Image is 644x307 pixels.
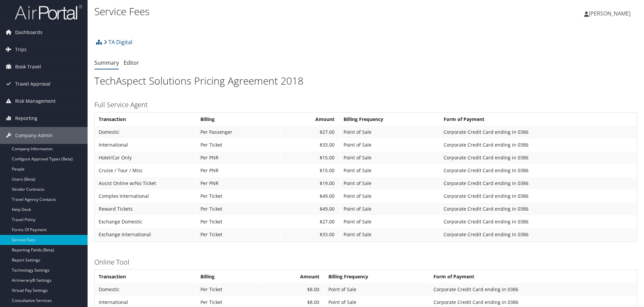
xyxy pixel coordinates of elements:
span: Travel Approval [15,75,51,92]
th: Transaction [95,271,196,283]
td: Point of Sale [340,216,440,228]
td: Exchange International [95,228,196,241]
td: $33.00 [281,139,340,151]
span: Trips [15,41,27,58]
span: Book Travel [15,58,41,75]
td: Per Ticket [197,216,280,228]
td: Corporate Credit Card ending in 0386 [440,126,636,138]
td: Domestic [95,126,196,138]
td: Corporate Credit Card ending in 0386 [440,164,636,177]
td: Per Ticket [197,190,280,202]
h3: Full Service Agent [94,100,637,110]
td: $27.00 [281,126,340,138]
a: [PERSON_NAME] [584,3,637,24]
td: $15.00 [281,164,340,177]
h1: Service Fees [94,4,456,19]
img: airportal-logo.png [15,4,82,20]
td: $33.00 [281,228,340,241]
span: Dashboards [15,24,42,41]
td: Corporate Credit Card ending in 0386 [440,177,636,189]
td: $8.00 [262,283,324,296]
th: Transaction [95,113,196,125]
td: Corporate Credit Card ending in 0386 [440,216,636,228]
td: Per PNR [197,164,280,177]
th: Form of Payment [430,271,636,283]
td: Per Ticket [197,283,261,296]
th: Form of Payment [440,113,636,125]
td: Point of Sale [340,228,440,241]
th: Amount [262,271,324,283]
td: Point of Sale [340,126,440,138]
td: Point of Sale [340,177,440,189]
td: Point of Sale [340,203,440,215]
td: $49.00 [281,203,340,215]
span: Reporting [15,110,37,127]
td: Point of Sale [340,152,440,164]
td: Point of Sale [325,283,429,296]
td: Corporate Credit Card ending in 0386 [430,283,636,296]
td: Point of Sale [340,190,440,202]
th: Billing Frequency [325,271,429,283]
td: International [95,139,196,151]
td: Cruise / Tour / Misc [95,164,196,177]
td: Corporate Credit Card ending in 0386 [440,152,636,164]
td: Per PNR [197,152,280,164]
h1: TechAspect Solutions Pricing Agreement 2018 [94,74,637,88]
td: Point of Sale [340,139,440,151]
td: Complex International [95,190,196,202]
span: [PERSON_NAME] [589,10,631,17]
td: Assist Online w/No Ticket [95,177,196,189]
td: $19.00 [281,177,340,189]
a: Summary [94,59,119,66]
td: Per Ticket [197,139,280,151]
th: Billing Frequency [340,113,440,125]
a: TA Digital [104,35,132,49]
td: Point of Sale [340,164,440,177]
h3: Online Tool [94,257,637,267]
th: Billing [197,113,280,125]
td: $27.00 [281,216,340,228]
td: Corporate Credit Card ending in 0386 [440,190,636,202]
td: Exchange Domestic [95,216,196,228]
a: Editor [124,59,139,66]
th: Amount [281,113,340,125]
td: Corporate Credit Card ending in 0386 [440,203,636,215]
th: Billing [197,271,261,283]
td: Corporate Credit Card ending in 0386 [440,228,636,241]
td: Per Passenger [197,126,280,138]
td: Per Ticket [197,203,280,215]
td: Reward Tickets [95,203,196,215]
span: Company Admin [15,127,53,144]
td: Corporate Credit Card ending in 0386 [440,139,636,151]
td: $49.00 [281,190,340,202]
td: Per Ticket [197,228,280,241]
td: Domestic [95,283,196,296]
td: $15.00 [281,152,340,164]
td: Per PNR [197,177,280,189]
td: Hotel/Car Only [95,152,196,164]
span: Risk Management [15,93,56,110]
